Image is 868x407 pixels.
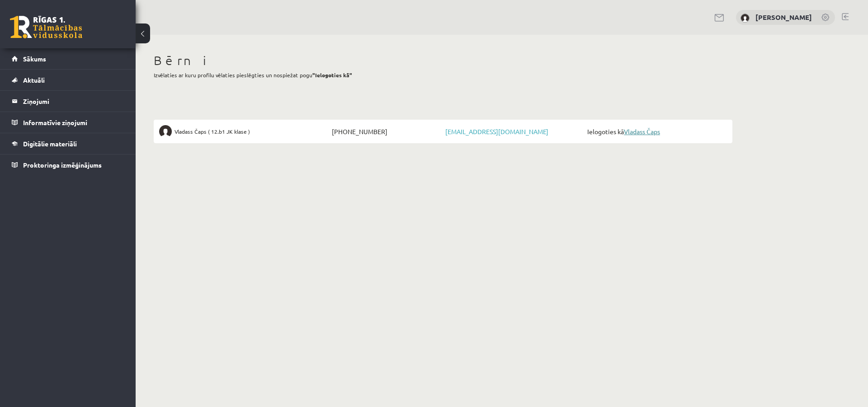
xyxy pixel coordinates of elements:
span: [PHONE_NUMBER] [330,125,443,138]
img: Vladass Čaps [159,125,172,138]
a: Rīgas 1. Tālmācības vidusskola [10,16,82,38]
b: "Ielogoties kā" [312,71,352,79]
span: Ielogoties kā [585,125,727,138]
a: Informatīvie ziņojumi [12,112,124,133]
span: Digitālie materiāli [23,140,77,148]
a: Ziņojumi [12,91,124,112]
a: Aktuāli [12,70,124,90]
legend: Ziņojumi [23,91,124,112]
a: Digitālie materiāli [12,133,124,154]
span: Aktuāli [23,76,45,84]
a: Proktoringa izmēģinājums [12,154,124,175]
span: Proktoringa izmēģinājums [23,161,102,169]
a: Sākums [12,48,124,69]
a: [PERSON_NAME] [755,13,812,22]
span: Vladass Čaps ( 12.b1 JK klase ) [175,125,250,138]
a: Vladass Čaps [624,127,660,136]
legend: Informatīvie ziņojumi [23,112,124,133]
h1: Bērni [154,53,732,68]
span: Sākums [23,55,46,63]
img: Jūlija Čapa [741,14,750,23]
p: Izvēlaties ar kuru profilu vēlaties pieslēgties un nospiežat pogu [154,71,732,79]
a: [EMAIL_ADDRESS][DOMAIN_NAME] [445,127,548,136]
